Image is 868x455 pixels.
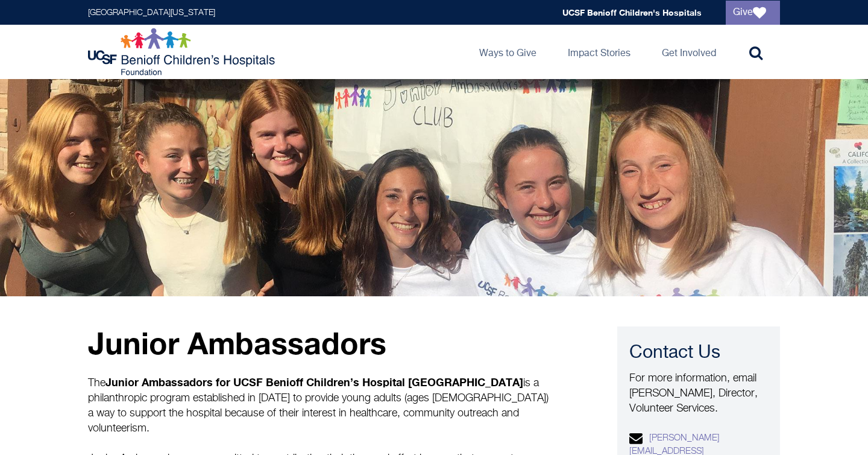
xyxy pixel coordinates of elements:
[105,375,523,389] strong: Junior Ambassadors for UCSF Benioff Children’s Hospital [GEOGRAPHIC_DATA]
[652,25,726,79] a: Get Involved
[558,25,640,79] a: Impact Stories
[629,371,768,416] p: For more information, email [PERSON_NAME], Director, Volunteer Services.
[470,25,546,79] a: Ways to Give
[88,28,278,76] img: Logo for UCSF Benioff Children's Hospitals Foundation
[726,1,780,25] a: Give
[88,375,552,436] p: The is a philanthropic program established in [DATE] to provide young adults (ages [DEMOGRAPHIC_D...
[88,326,552,360] p: Junior Ambassadors
[88,8,215,17] a: [GEOGRAPHIC_DATA][US_STATE]
[629,341,768,365] div: Contact Us
[562,7,702,17] a: UCSF Benioff Children's Hospitals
